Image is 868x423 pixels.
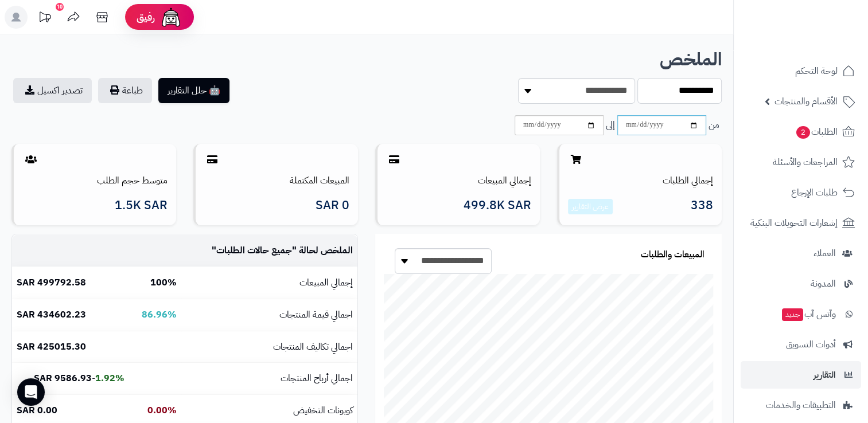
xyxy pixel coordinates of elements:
a: عرض التقارير [572,201,609,213]
span: وآتس آب [781,306,836,322]
b: 425015.30 SAR [17,340,86,354]
b: 9586.93 SAR [34,371,92,385]
b: الملخص [660,46,722,73]
a: إجمالي الطلبات [663,174,713,187]
b: 100% [150,276,177,289]
a: إجمالي المبيعات [478,174,531,187]
a: المراجعات والأسئلة [741,148,861,176]
span: الطلبات [795,124,838,140]
button: طباعة [98,78,152,103]
span: التقارير [813,367,836,383]
td: اجمالي أرباح المنتجات [181,363,357,394]
b: 1.92% [95,371,124,385]
a: إشعارات التحويلات البنكية [741,209,861,237]
span: أدوات التسويق [786,336,836,352]
a: المدونة [741,270,861,297]
b: 434602.23 SAR [17,308,86,322]
span: 2 [796,126,810,139]
td: الملخص لحالة " " [181,235,357,267]
a: وآتس آبجديد [741,300,861,328]
a: متوسط حجم الطلب [97,174,168,187]
span: المراجعات والأسئلة [773,154,838,170]
span: العملاء [813,245,836,261]
b: 0.00 SAR [17,404,57,417]
span: جديد [782,308,803,321]
td: - [12,363,129,394]
a: الطلبات2 [741,118,861,146]
span: رفيق [137,10,155,24]
span: 499.8K SAR [464,199,531,212]
h3: المبيعات والطلبات [641,250,704,260]
a: طلبات الإرجاع [741,179,861,206]
span: طلبات الإرجاع [791,185,838,201]
a: أدوات التسويق [741,331,861,358]
span: لوحة التحكم [795,63,838,79]
button: 🤖 حلل التقارير [158,78,229,103]
span: إشعارات التحويلات البنكية [750,215,838,231]
span: إلى [606,119,615,132]
a: لوحة التحكم [741,57,861,85]
a: التطبيقات والخدمات [741,391,861,419]
b: 0.00% [147,404,177,417]
td: إجمالي المبيعات [181,267,357,299]
span: جميع حالات الطلبات [216,244,292,257]
b: 499792.58 SAR [17,276,86,289]
a: المبيعات المكتملة [290,174,349,187]
span: 0 SAR [316,199,349,212]
span: 338 [691,199,713,215]
td: اجمالي قيمة المنتجات [181,299,357,331]
div: 10 [56,3,64,11]
span: التطبيقات والخدمات [766,397,836,413]
span: المدونة [811,276,836,292]
a: تحديثات المنصة [30,6,59,32]
span: الأقسام والمنتجات [774,93,838,109]
div: Open Intercom Messenger [17,378,45,406]
span: 1.5K SAR [115,199,168,212]
a: التقارير [741,361,861,389]
a: تصدير اكسيل [13,78,92,103]
td: اجمالي تكاليف المنتجات [181,331,357,363]
a: العملاء [741,240,861,267]
b: 86.96% [142,308,177,322]
img: ai-face.png [159,6,182,29]
span: من [709,119,719,132]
